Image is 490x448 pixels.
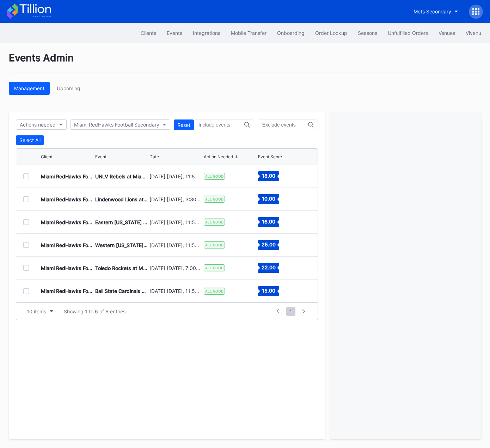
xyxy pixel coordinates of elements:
[20,122,56,128] div: Actions needed
[23,307,57,316] button: 10 items
[310,26,353,39] button: Order Lookup
[204,241,225,248] div: ALL GOOD
[204,196,225,203] div: ALL GOOD
[149,288,202,294] div: [DATE] [DATE], 11:59PM
[277,30,305,36] div: Onboarding
[141,30,156,36] div: Clients
[258,154,282,159] div: Event Score
[231,30,267,36] div: Mobile Transfer
[193,30,220,36] div: Integrations
[174,119,194,130] button: Reset
[204,154,233,159] div: Action Needed
[41,288,93,294] div: Miami RedHawks Football Secondary
[149,219,202,225] div: [DATE] [DATE], 11:59PM
[64,308,125,314] div: Showing 1 to 6 of 6 entries
[167,30,182,36] div: Events
[204,173,225,180] div: ALL GOOD
[95,173,148,179] div: UNLV Rebels at Miami RedHawks Football
[262,219,275,225] text: 16.00
[358,30,377,36] div: Seasons
[95,288,148,294] div: Ball State Cardinals at Miami RedHawks Football
[19,137,41,143] div: Select All
[95,265,148,271] div: Toledo Rockets at Miami RedHawks Football
[262,122,308,128] input: Exclude events
[262,287,275,293] text: 15.00
[149,154,159,159] div: Date
[27,308,46,314] div: 10 items
[149,196,202,202] div: [DATE] [DATE], 3:30PM
[95,154,106,159] div: Event
[177,122,190,128] div: Reset
[460,26,486,39] button: Vivenu
[262,241,276,247] text: 25.00
[135,26,161,39] button: Clients
[16,119,67,130] button: Actions needed
[382,26,433,39] button: Unfulfilled Orders
[149,265,202,271] div: [DATE] [DATE], 7:00PM
[70,119,170,130] button: Miami RedHawks Football Secondary
[41,173,93,179] div: Miami RedHawks Football Secondary
[439,30,455,36] div: Venues
[414,8,451,14] div: Mets Secondary
[74,122,159,128] div: Miami RedHawks Football Secondary
[41,154,53,159] div: Client
[41,242,93,248] div: Miami RedHawks Football Secondary
[262,173,275,179] text: 18.00
[286,307,295,316] span: 1
[262,196,275,202] text: 10.00
[466,30,481,36] div: Vivenu
[41,265,93,271] div: Miami RedHawks Football Secondary
[272,26,310,39] button: Onboarding
[204,264,225,271] div: ALL GOOD
[149,242,202,248] div: [DATE] [DATE], 11:59PM
[353,26,382,39] button: Seasons
[161,26,188,39] button: Events
[9,82,50,95] button: Management
[57,85,80,91] div: Upcoming
[51,82,86,95] button: Upcoming
[41,219,93,225] div: Miami RedHawks Football Secondary
[204,219,225,226] div: ALL GOOD
[95,196,148,202] div: Lindenwood Lions at [GEOGRAPHIC_DATA] RedHawks Football
[226,26,272,39] button: Mobile Transfer
[408,5,464,18] button: Mets Secondary
[315,30,347,36] div: Order Lookup
[41,196,93,202] div: Miami RedHawks Football Secondary
[188,26,226,39] button: Integrations
[388,30,428,36] div: Unfulfilled Orders
[95,219,148,225] div: Eastern [US_STATE] Eagles at [GEOGRAPHIC_DATA] RedHawks Football
[198,122,244,128] input: Include events
[149,173,202,179] div: [DATE] [DATE], 11:59PM
[433,26,460,39] button: Venues
[262,264,276,270] text: 22.00
[95,242,148,248] div: Western [US_STATE] Broncos at Miami RedHawks Football
[14,85,44,91] div: Management
[16,135,44,145] button: Select All
[9,52,481,73] div: Events Admin
[204,288,225,295] div: ALL GOOD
